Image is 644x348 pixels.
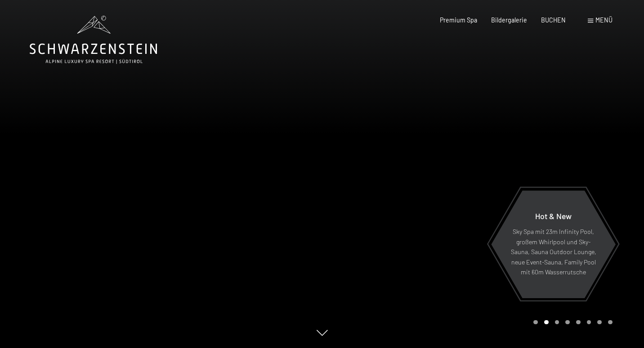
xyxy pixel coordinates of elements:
span: Menü [595,16,613,24]
div: Carousel Page 6 [587,320,591,325]
a: BUCHEN [541,16,566,24]
a: Premium Spa [440,16,477,24]
div: Carousel Page 4 [565,320,570,325]
a: Hot & New Sky Spa mit 23m Infinity Pool, großem Whirlpool und Sky-Sauna, Sauna Outdoor Lounge, ne... [491,190,616,299]
span: Hot & New [535,211,572,221]
div: Carousel Page 3 [555,320,559,325]
div: Carousel Page 2 (Current Slide) [544,320,549,325]
div: Carousel Pagination [530,320,612,325]
div: Carousel Page 8 [608,320,613,325]
div: Carousel Page 5 [576,320,581,325]
p: Sky Spa mit 23m Infinity Pool, großem Whirlpool und Sky-Sauna, Sauna Outdoor Lounge, neue Event-S... [510,227,596,278]
div: Carousel Page 1 [533,320,538,325]
div: Carousel Page 7 [597,320,602,325]
a: Bildergalerie [491,16,527,24]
